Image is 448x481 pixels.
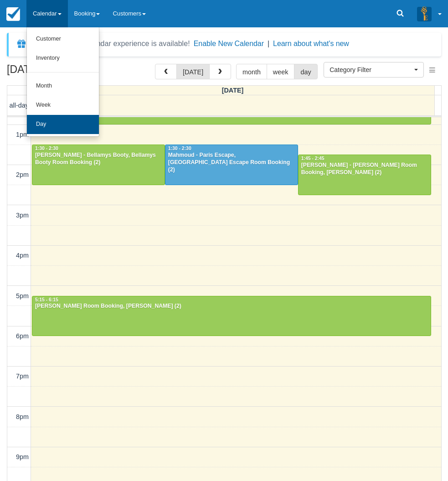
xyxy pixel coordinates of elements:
button: month [236,64,267,79]
a: 1:30 - 2:30[PERSON_NAME] - Bellamys Booty, Bellamys Booty Room Booking (2) [32,145,165,185]
span: 1:30 - 2:30 [168,146,191,151]
span: 5pm [16,292,29,300]
span: 6pm [16,332,29,340]
a: 1:45 - 2:45[PERSON_NAME] - [PERSON_NAME] Room Booking, [PERSON_NAME] (2) [298,155,431,195]
div: Mahmoud - Paris Escape, [GEOGRAPHIC_DATA] Escape Room Booking (2) [168,152,295,174]
span: all-day [10,102,29,109]
button: Category Filter [324,62,424,78]
a: Day [27,115,99,134]
div: [PERSON_NAME] - [PERSON_NAME] Room Booking, [PERSON_NAME] (2) [301,162,428,176]
span: 1:45 - 2:45 [301,156,324,161]
button: [DATE] [176,64,210,79]
h2: [DATE] [7,64,122,81]
span: 7pm [16,372,29,380]
div: A new Booking Calendar experience is available! [31,38,190,49]
a: Inventory [27,49,99,68]
span: 3pm [16,212,29,219]
span: 5:15 - 6:15 [35,297,58,302]
a: 1:30 - 2:30Mahmoud - Paris Escape, [GEOGRAPHIC_DATA] Escape Room Booking (2) [165,145,298,185]
button: day [294,64,317,79]
span: 9pm [16,453,29,460]
span: Category Filter [330,65,412,74]
span: [DATE] [222,87,244,94]
button: Enable New Calendar [194,39,264,48]
button: week [267,64,295,79]
a: Month [27,77,99,96]
span: 8pm [16,413,29,420]
span: 1:30 - 2:30 [35,146,58,151]
div: [PERSON_NAME] Room Booking, [PERSON_NAME] (2) [35,303,428,310]
img: A3 [417,6,432,21]
a: 5:15 - 6:15[PERSON_NAME] Room Booking, [PERSON_NAME] (2) [32,296,431,336]
a: Customer [27,30,99,49]
img: checkfront-main-nav-mini-logo.png [6,7,20,21]
span: 4pm [16,252,29,259]
a: Week [27,96,99,115]
ul: Calendar [26,27,99,137]
div: [PERSON_NAME] - Bellamys Booty, Bellamys Booty Room Booking (2) [35,152,162,166]
span: | [268,40,269,47]
a: Learn about what's new [273,40,349,47]
span: 2pm [16,171,29,178]
span: 1pm [16,131,29,138]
